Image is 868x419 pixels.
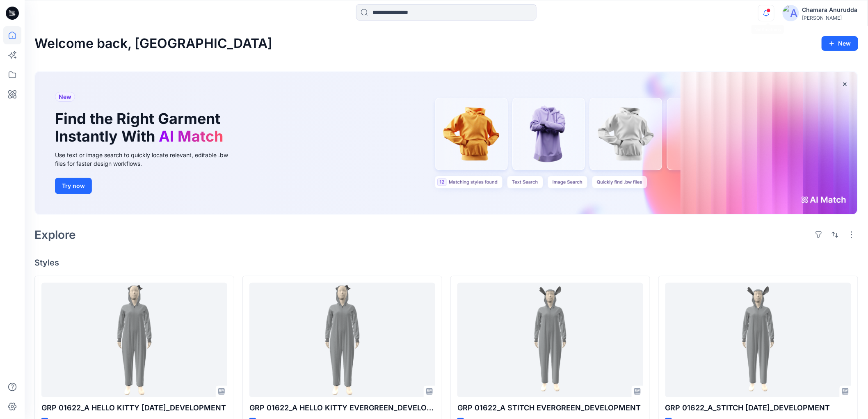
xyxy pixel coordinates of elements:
p: GRP 01622_A STITCH EVERGREEN_DEVELOPMENT [457,402,643,414]
p: GRP 01622_A HELLO KITTY EVERGREEN_DEVELOPMENT [249,402,435,414]
p: GRP 01622_A_STITCH [DATE]_DEVELOPMENT [665,402,851,414]
p: GRP 01622_A HELLO KITTY [DATE]_DEVELOPMENT [41,402,227,414]
h2: Welcome back, [GEOGRAPHIC_DATA] [34,36,272,51]
div: Chamara Anurudda [802,5,858,15]
a: GRP 01622_A_STITCH HALLOWEEN_DEVELOPMENT [665,283,851,397]
span: AI Match [159,127,223,145]
img: avatar [783,5,799,21]
a: GRP 01622_A HELLO KITTY HALLOWEEN_DEVELOPMENT [41,283,227,397]
h2: Explore [34,228,76,241]
div: [PERSON_NAME] [802,15,858,21]
h4: Styles [34,258,858,268]
h1: Find the Right Garment Instantly With [55,110,227,145]
button: New [822,36,858,51]
a: GRP 01622_A HELLO KITTY EVERGREEN_DEVELOPMENT [249,283,435,397]
span: New [59,92,71,102]
button: Try now [55,178,92,194]
div: Use text or image search to quickly locate relevant, editable .bw files for faster design workflows. [55,151,240,168]
a: GRP 01622_A STITCH EVERGREEN_DEVELOPMENT [457,283,643,397]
